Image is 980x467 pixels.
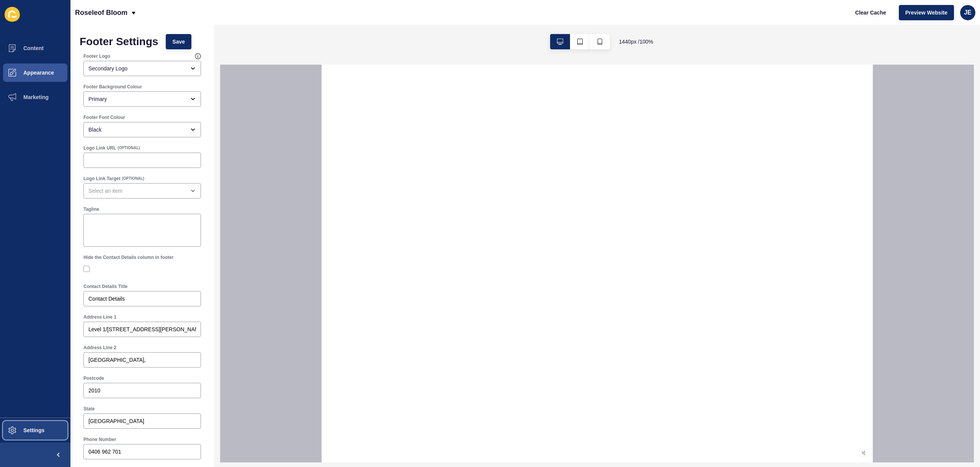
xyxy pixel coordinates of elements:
label: Footer Logo [83,53,110,59]
button: Clear Cache [849,5,893,20]
label: Phone Number [83,436,116,443]
span: 1440 px / 100 % [619,38,653,46]
span: Clear Cache [855,9,886,16]
label: Logo Link URL [83,145,116,151]
label: Footer Background Colour [83,84,142,90]
span: (OPTIONAL) [122,176,144,181]
button: Preview Website [899,5,954,20]
div: open menu [83,61,201,76]
div: open menu [83,183,201,199]
label: Address Line 2 [83,345,116,351]
label: State [83,406,95,412]
h1: Footer Settings [80,38,158,46]
button: Save [166,34,191,49]
label: Hide the Contact Details column in footer [83,254,173,260]
div: open menu [83,122,201,137]
label: Postcode [83,375,104,381]
span: Preview Website [905,9,947,16]
p: Roseleof Bloom [75,3,127,22]
span: JE [964,9,972,16]
span: (OPTIONAL) [118,145,140,151]
label: Tagline [83,206,99,212]
label: Logo Link Target [83,176,120,182]
div: Scroll [3,359,548,393]
div: open menu [83,91,201,107]
label: Contact Details Title [83,283,127,290]
label: Address Line 1 [83,314,116,320]
span: Save [172,38,185,46]
label: Footer Font Colour [83,114,125,120]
